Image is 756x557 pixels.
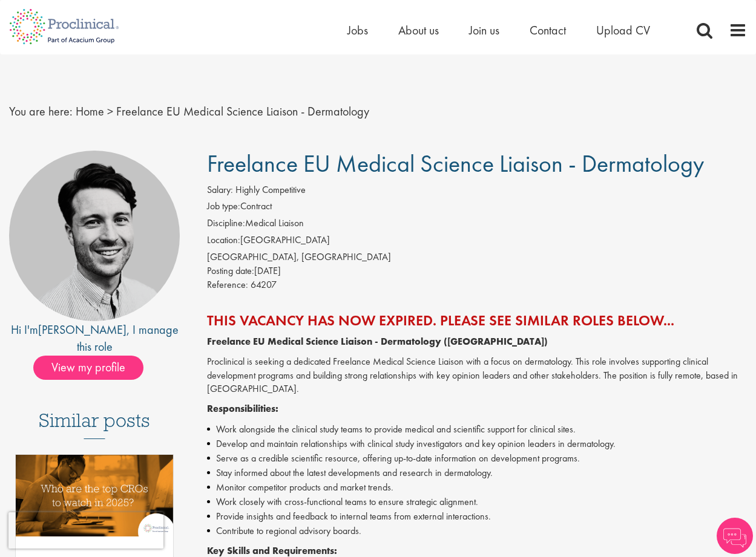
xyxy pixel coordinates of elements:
[207,264,254,277] span: Posting date:
[251,278,277,291] span: 64207
[207,402,278,415] strong: Responsibilities:
[347,22,368,38] a: Jobs
[207,250,747,264] div: [GEOGRAPHIC_DATA], [GEOGRAPHIC_DATA]
[596,22,650,38] a: Upload CV
[207,544,337,557] strong: Key Skills and Requirements:
[39,410,150,439] h3: Similar posts
[469,22,499,38] a: Join us
[530,22,566,38] a: Contact
[207,313,747,328] h2: This vacancy has now expired. Please see similar roles below...
[398,22,439,38] a: About us
[207,217,747,233] li: Medical Liaison
[717,518,753,554] img: Chatbot
[207,264,747,278] div: [DATE]
[207,466,747,480] li: Stay informed about the latest developments and research in dermatology.
[9,103,73,119] span: You are here:
[16,455,173,536] img: Top 10 CROs 2025 | Proclinical
[8,512,163,549] iframe: reCAPTCHA
[207,278,248,292] label: Reference:
[207,422,747,437] li: Work alongside the clinical study teams to provide medical and scientific support for clinical si...
[33,356,143,380] span: View my profile
[207,524,747,538] li: Contribute to regional advisory boards.
[207,495,747,509] li: Work closely with cross-functional teams to ensure strategic alignment.
[207,480,747,495] li: Monitor competitor products and market trends.
[207,148,704,179] span: Freelance EU Medical Science Liaison - Dermatology
[207,335,548,348] strong: Freelance EU Medical Science Liaison - Dermatology ([GEOGRAPHIC_DATA])
[207,200,747,217] li: Contract
[38,322,127,337] a: [PERSON_NAME]
[9,151,180,321] img: imeage of recruiter Thomas Pinnock
[76,103,104,119] a: breadcrumb link
[207,233,747,250] li: [GEOGRAPHIC_DATA]
[207,200,240,213] label: Job type:
[107,103,113,119] span: >
[207,355,747,397] p: Proclinical is seeking a dedicated Freelance Medical Science Liaison with a focus on dermatology....
[207,437,747,451] li: Develop and maintain relationships with clinical study investigators and key opinion leaders in d...
[207,183,233,197] label: Salary:
[33,358,156,374] a: View my profile
[207,509,747,524] li: Provide insights and feedback to internal teams from external interactions.
[235,183,306,196] span: Highly Competitive
[207,233,240,247] label: Location:
[9,321,180,356] div: Hi I'm , I manage this role
[207,451,747,466] li: Serve as a credible scientific resource, offering up-to-date information on development programs.
[116,103,369,119] span: Freelance EU Medical Science Liaison - Dermatology
[207,217,245,230] label: Discipline:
